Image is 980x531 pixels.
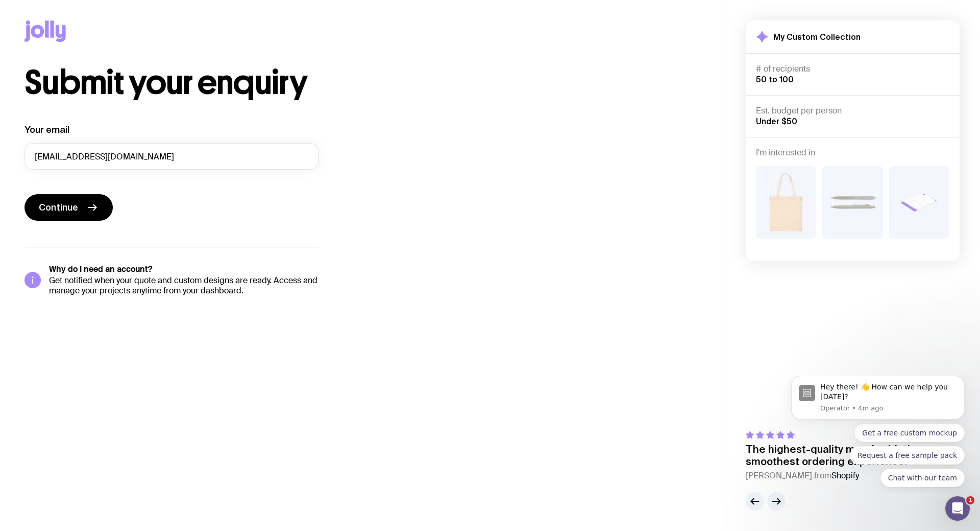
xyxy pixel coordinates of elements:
button: Continue [24,194,113,221]
h4: I'm interested in [756,148,949,158]
span: 50 to 100 [756,75,794,84]
h1: Submit your enquiry [24,66,367,99]
span: 1 [966,496,974,504]
span: Under $50 [756,117,797,126]
span: Continue [39,201,78,214]
h5: Why do I need an account? [49,264,318,274]
h2: My Custom Collection [773,32,861,42]
cite: [PERSON_NAME] from [746,470,960,482]
p: Message from Operator, sent 4m ago [44,28,181,37]
img: Profile image for Operator [23,9,39,25]
iframe: Intercom live chat [945,496,970,521]
div: Quick reply options [15,48,189,111]
input: you@email.com [24,143,318,170]
h4: Est. budget per person [756,106,949,116]
label: Your email [24,124,69,136]
div: Message content [44,6,181,26]
button: Quick reply: Get a free custom mockup [79,48,189,66]
button: Quick reply: Chat with our team [105,93,189,111]
button: Quick reply: Request a free sample pack [74,70,189,88]
div: Hey there! 👋 How can we help you [DATE]? [44,6,181,26]
h4: # of recipients [756,64,949,74]
p: Get notified when your quote and custom designs are ready. Access and manage your projects anytim... [49,275,318,296]
p: The highest-quality merch with the smoothest ordering experience. [746,443,960,468]
iframe: Intercom notifications message [776,376,980,493]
